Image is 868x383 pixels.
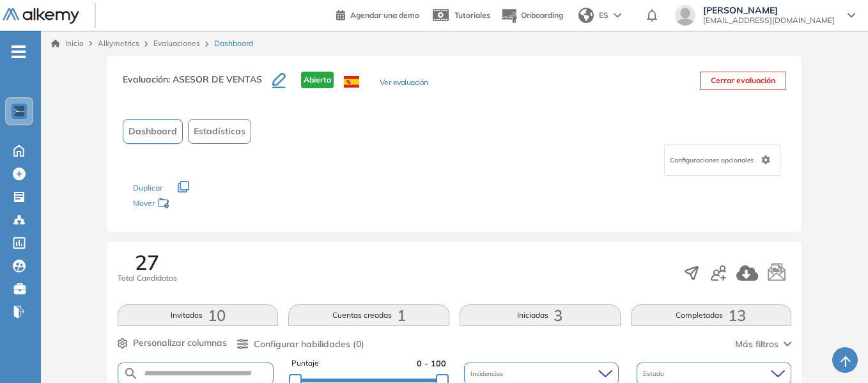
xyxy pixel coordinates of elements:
[14,106,24,116] img: https://assets.alkemy.org/workspaces/1802/d452bae4-97f6-47ab-b3bf-1c40240bc960.jpg
[118,272,177,284] span: Total Candidatos
[664,144,781,176] div: Configuraciones opcionales
[51,38,84,49] a: Inicio
[703,15,835,26] span: [EMAIL_ADDRESS][DOMAIN_NAME]
[470,369,506,379] span: Incidencias
[118,304,279,326] button: Invitados10
[123,366,139,382] img: SEARCH_ALT
[214,38,253,49] span: Dashboard
[500,2,563,29] button: Onboarding
[194,125,245,138] span: Estadísticas
[735,338,779,351] span: Más filtros
[135,252,159,272] span: 27
[254,338,364,351] span: Configurar habilidades (0)
[123,119,183,144] button: Dashboard
[288,304,449,326] button: Cuentas creadas1
[380,77,428,90] button: Ver evaluación
[460,304,621,326] button: Iniciadas3
[3,8,79,24] img: Logo
[168,74,262,85] span: : ASESOR DE VENTAS
[344,76,359,88] img: ESP
[350,10,419,20] span: Agendar una demo
[237,338,364,351] button: Configurar habilidades (0)
[133,192,261,216] div: Mover
[188,119,251,144] button: Estadísticas
[336,6,419,22] a: Agendar una demo
[123,72,272,98] h3: Evaluación
[153,38,200,48] a: Evaluaciones
[98,38,139,48] span: Alkymetrics
[133,336,227,350] span: Personalizar columnas
[454,10,490,20] span: Tutoriales
[703,5,835,15] span: [PERSON_NAME]
[521,10,563,20] span: Onboarding
[631,304,792,326] button: Completadas13
[614,13,621,18] img: arrow
[643,369,667,379] span: Estado
[133,183,162,192] span: Duplicar
[578,8,594,23] img: world
[700,72,786,90] button: Cerrar evaluación
[12,51,26,53] i: -
[670,155,756,165] span: Configuraciones opcionales
[599,10,608,21] span: ES
[291,357,319,370] span: Puntaje
[417,357,446,370] span: 0 - 100
[735,338,791,351] button: Más filtros
[128,125,177,138] span: Dashboard
[301,72,334,88] span: Abierta
[118,336,227,350] button: Personalizar columnas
